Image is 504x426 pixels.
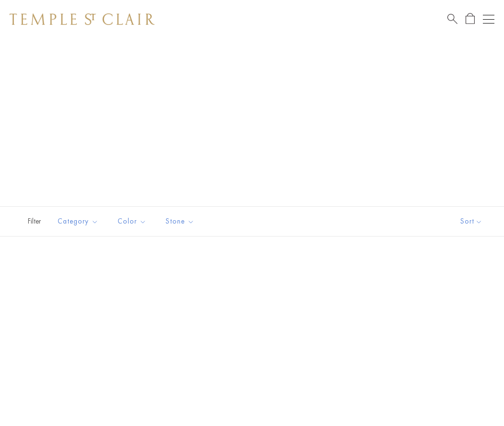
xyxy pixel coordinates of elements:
[161,215,202,227] span: Stone
[10,13,155,25] img: Temple St. Clair
[439,207,504,236] button: Show sort by
[466,13,475,25] a: Open Shopping Bag
[110,211,154,232] button: Color
[483,13,494,25] button: Open navigation
[50,211,106,232] button: Category
[447,13,457,25] a: Search
[158,211,202,232] button: Stone
[113,215,154,227] span: Color
[53,215,106,227] span: Category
